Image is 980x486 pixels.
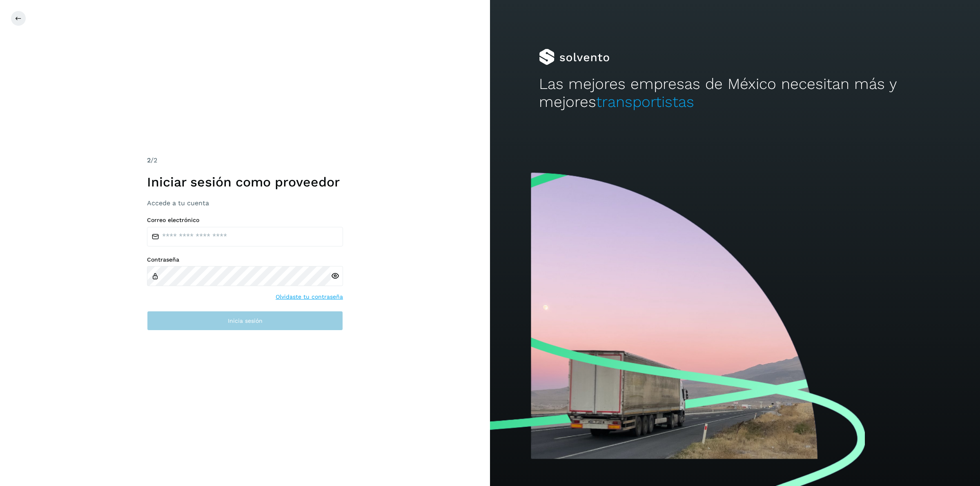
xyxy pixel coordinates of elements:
[228,318,263,324] span: Inicia sesión
[147,256,343,263] label: Contraseña
[539,75,931,111] h2: Las mejores empresas de México necesitan más y mejores
[596,93,694,111] span: transportistas
[147,174,343,190] h1: Iniciar sesión como proveedor
[147,199,343,207] h3: Accede a tu cuenta
[147,311,343,331] button: Inicia sesión
[147,155,343,165] div: /2
[276,293,343,301] a: Olvidaste tu contraseña
[147,217,343,224] label: Correo electrónico
[147,156,151,164] span: 2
